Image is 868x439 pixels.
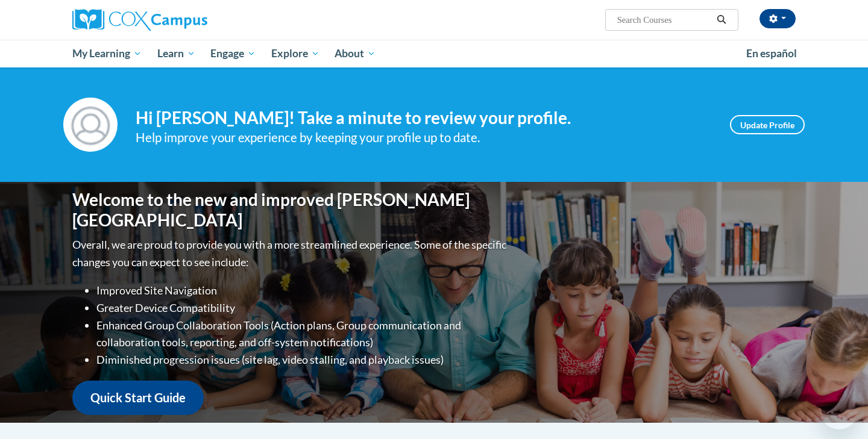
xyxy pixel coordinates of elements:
a: Cox Campus [72,9,301,31]
span: En español [746,47,797,60]
span: Engage [210,46,256,61]
iframe: Button to launch messaging window [820,391,858,429]
span: About [335,46,376,61]
a: About [327,40,384,67]
a: My Learning [64,40,149,67]
span: Explore [271,46,319,61]
div: Help improve your experience by keeping your profile up to date. [136,128,712,148]
input: Search Courses [616,13,712,27]
h4: Hi [PERSON_NAME]! Take a minute to review your profile. [136,108,712,128]
li: Improved Site Navigation [96,282,509,299]
a: En español [738,41,805,66]
span: My Learning [72,46,142,61]
h1: Welcome to the new and improved [PERSON_NAME][GEOGRAPHIC_DATA] [72,190,509,230]
a: Quick Start Guide [72,381,204,415]
button: Account Settings [759,9,796,28]
a: Engage [203,40,263,67]
li: Enhanced Group Collaboration Tools (Action plans, Group communication and collaboration tools, re... [96,317,509,352]
a: Update Profile [730,115,805,134]
img: Profile Image [63,98,118,152]
div: Main menu [54,40,814,67]
li: Diminished progression issues (site lag, video stalling, and playback issues) [96,351,509,369]
a: Learn [149,40,203,67]
img: Cox Campus [72,9,207,31]
a: Explore [263,40,327,67]
span: Learn [157,46,195,61]
button: Search [712,13,731,27]
p: Overall, we are proud to provide you with a more streamlined experience. Some of the specific cha... [72,236,509,271]
li: Greater Device Compatibility [96,299,509,317]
